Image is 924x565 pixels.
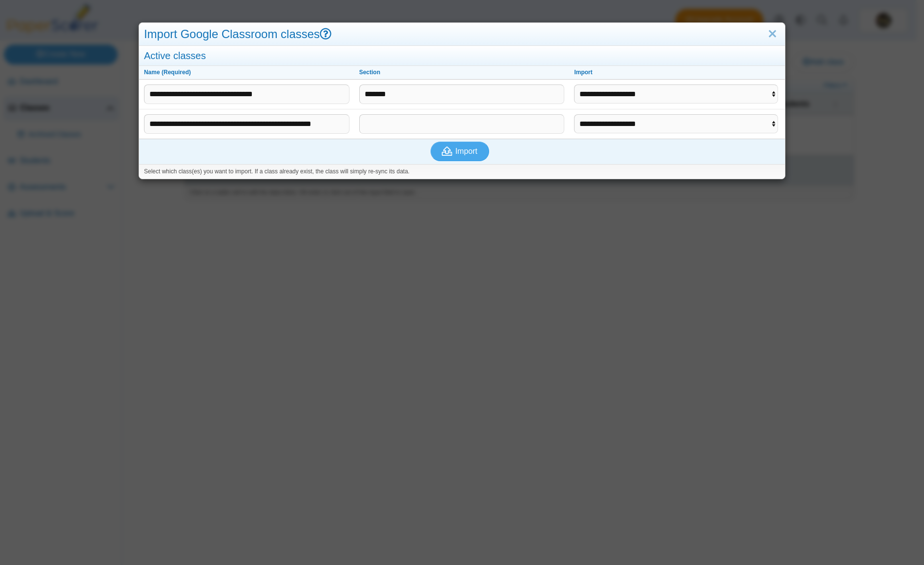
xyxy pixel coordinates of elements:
[455,147,477,155] span: Import
[569,66,785,80] th: Import
[139,23,785,46] div: Import Google Classroom classes
[139,164,785,179] div: Select which class(es) you want to import. If a class already exist, the class will simply re-syn...
[431,142,489,161] button: Import
[139,66,354,80] th: Name (Required)
[139,46,785,66] div: Active classes
[354,66,570,80] th: Section
[765,26,780,42] a: Close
